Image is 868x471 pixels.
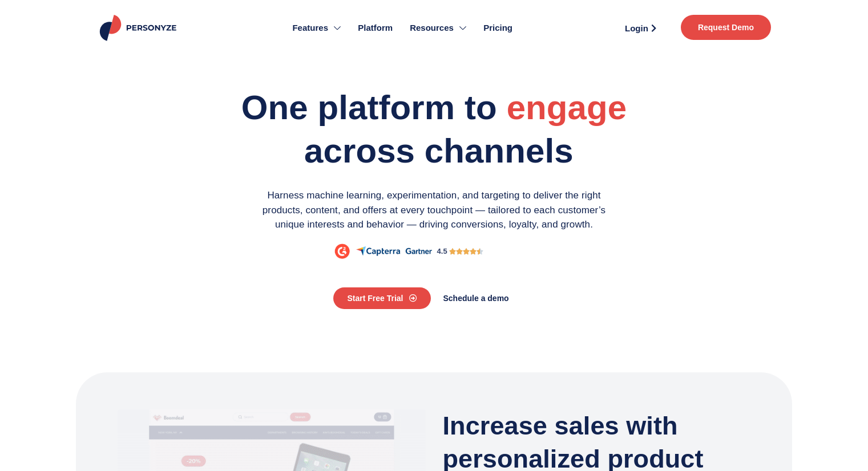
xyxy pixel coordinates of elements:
img: Personyze logo [98,15,181,41]
div: 4.5 [437,246,447,257]
a: Resources [401,6,475,50]
div: 4.5/5 [449,246,484,257]
i:  [449,246,456,257]
a: Features [284,6,349,50]
a: Request Demo [681,15,771,40]
a: Pricing [475,6,521,50]
span: Platform [358,22,393,35]
i:  [456,246,463,257]
span: One platform to [241,88,497,127]
p: Harness machine learning, experimentation, and targeting to deliver the right products, content, ... [249,188,620,232]
span: Request Demo [698,23,754,31]
a: Login [612,19,669,36]
span: Resources [410,22,454,35]
i:  [463,246,470,257]
span: Login [625,24,648,33]
i:  [470,246,477,257]
span: Features [292,22,328,35]
span: Start Free Trial [347,294,403,302]
a: Start Free Trial [333,287,430,309]
span: Schedule a demo [443,294,509,302]
a: Platform [349,6,401,50]
i:  [477,246,483,257]
span: across channels [304,132,574,170]
span: Pricing [483,22,512,35]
